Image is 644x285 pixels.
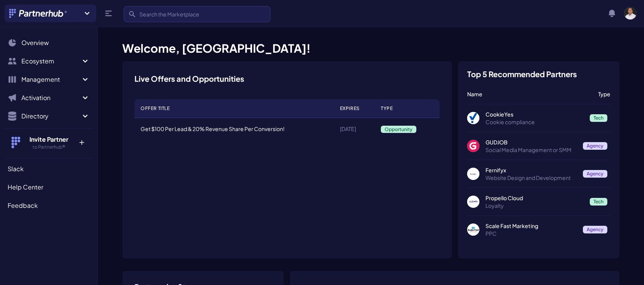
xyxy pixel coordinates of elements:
[485,138,577,146] p: GUDJOB
[485,202,584,209] p: Loyalty
[122,41,311,55] span: Welcome, [GEOGRAPHIC_DATA]!
[24,144,73,150] h5: to Partnerhub®
[124,6,270,22] input: Search the Marketplace
[583,226,607,233] span: Agency
[5,90,93,105] button: Activation
[24,135,73,144] h4: Invite Partner
[5,35,93,50] a: Overview
[21,112,81,121] span: Directory
[21,93,81,102] span: Activation
[21,57,81,66] span: Ecosystem
[5,180,93,195] a: Help Center
[8,183,43,192] span: Help Center
[467,194,610,209] a: Propello Cloud Propello Cloud Loyalty Tech
[467,196,479,208] img: Propello Cloud
[467,138,610,154] a: GUDJOB GUDJOB Social Media Management or SMM Agency
[485,166,577,174] p: Fernifyx
[5,128,93,156] button: Invite Partner to Partnerhub® +
[334,118,375,140] td: [DATE]
[381,126,416,133] span: Opportunity
[8,164,24,173] span: Slack
[134,99,334,118] th: Offer Title
[624,7,636,19] img: user photo
[467,166,610,181] a: Fernifyx Fernifyx Website Design and Development Agency
[5,53,93,69] button: Ecosystem
[134,73,244,84] h3: Live Offers and Opportunities
[590,198,607,206] span: Tech
[485,230,577,237] p: PPC
[375,99,440,118] th: Type
[9,9,68,18] img: Partnerhub® Logo
[73,135,90,147] p: +
[485,174,577,181] p: Website Design and Development
[467,110,610,126] a: CookieYes CookieYes Cookie compliance Tech
[467,168,479,180] img: Fernifyx
[467,140,479,152] img: GUDJOB
[5,161,93,177] a: Slack
[141,125,285,132] a: Get $100 Per Lead & 20% Revenue Share Per Conversion!
[334,99,375,118] th: Expires
[5,198,93,213] a: Feedback
[485,118,584,126] p: Cookie compliance
[467,112,479,124] img: CookieYes
[21,38,49,47] span: Overview
[598,90,610,98] p: Type
[485,146,577,154] p: Social Media Management or SMM
[485,222,577,230] p: Scale Fast Marketing
[467,70,577,78] h3: Top 5 Recommended Partners
[485,110,584,118] p: CookieYes
[5,72,93,87] button: Management
[583,142,607,150] span: Agency
[21,75,81,84] span: Management
[467,223,479,236] img: Scale Fast Marketing
[590,114,607,122] span: Tech
[485,194,584,202] p: Propello Cloud
[583,170,607,178] span: Agency
[5,108,93,124] button: Directory
[8,201,38,210] span: Feedback
[467,90,592,98] p: Name
[467,222,610,237] a: Scale Fast Marketing Scale Fast Marketing PPC Agency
